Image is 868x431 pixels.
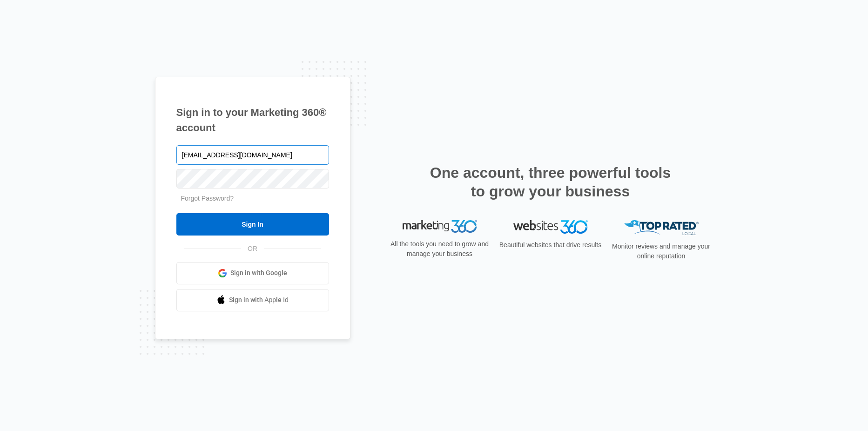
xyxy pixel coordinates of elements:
p: Monitor reviews and manage your online reputation [609,242,713,261]
a: Sign in with Apple Id [176,289,329,311]
input: Sign In [176,213,329,236]
img: Marketing 360 [403,220,477,233]
a: Forgot Password? [181,195,234,202]
h2: One account, three powerful tools to grow your business [427,163,674,201]
span: Sign in with Google [230,268,287,278]
a: Sign in with Google [176,262,329,284]
input: Email [176,145,329,165]
span: OR [241,244,264,254]
p: All the tools you need to grow and manage your business [388,239,492,259]
span: Sign in with Apple Id [229,295,289,305]
p: Beautiful websites that drive results [498,240,603,250]
img: Websites 360 [513,220,588,234]
h1: Sign in to your Marketing 360® account [176,105,329,135]
img: Top Rated Local [624,220,699,236]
